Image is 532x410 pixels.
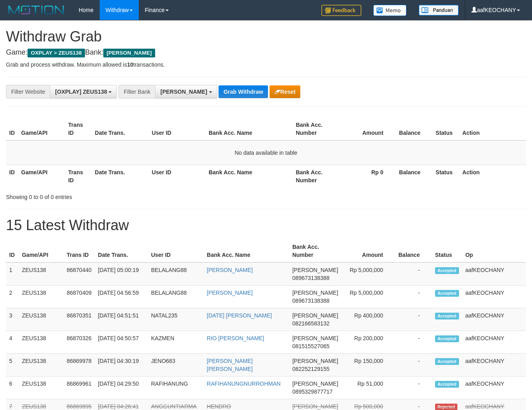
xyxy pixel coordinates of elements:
span: Copy 0895329877717 to clipboard [292,388,333,395]
td: aafKEOCHANY [462,376,526,399]
td: [DATE] 04:50:57 [95,331,148,354]
td: [DATE] 04:51:51 [95,308,148,331]
td: ZEUS138 [19,286,63,308]
td: 1 [6,262,19,286]
td: 86869978 [63,354,95,376]
td: aafKEOCHANY [462,354,526,376]
div: Filter Website [6,85,50,99]
div: Filter Bank [118,85,155,99]
td: Rp 200,000 [341,331,395,354]
td: aafKEOCHANY [462,262,526,286]
h4: Game: Bank: [6,49,526,57]
span: [PERSON_NAME] [292,380,338,387]
td: 6 [6,376,19,399]
td: - [395,376,432,399]
th: Bank Acc. Number [293,118,340,140]
td: - [395,331,432,354]
td: [DATE] 04:30:19 [95,354,148,376]
span: OXPLAY > ZEUS138 [28,49,85,57]
span: Accepted [435,290,459,297]
a: [PERSON_NAME] [207,267,253,273]
td: - [395,286,432,308]
img: panduan.png [419,5,459,16]
span: [PERSON_NAME] [292,335,338,341]
th: Action [459,165,526,187]
td: 5 [6,354,19,376]
th: Date Trans. [92,165,149,187]
th: Date Trans. [95,240,148,262]
span: Copy 082166583132 to clipboard [292,320,329,327]
td: KAZMEN [148,331,204,354]
img: Feedback.jpg [321,5,361,16]
th: Trans ID [65,118,92,140]
td: - [395,262,432,286]
td: 4 [6,331,19,354]
button: [OXPLAY] ZEUS138 [50,85,117,99]
td: 86869961 [63,376,95,399]
th: ID [6,165,18,187]
td: ZEUS138 [19,262,63,286]
div: Showing 0 to 0 of 0 entries [6,190,216,201]
th: Balance [395,240,432,262]
td: RAFIHANUNG [148,376,204,399]
th: Trans ID [63,240,95,262]
th: User ID [148,240,204,262]
th: ID [6,118,18,140]
th: Rp 0 [340,165,396,187]
img: Button%20Memo.svg [373,5,407,16]
td: ZEUS138 [19,331,63,354]
a: [PERSON_NAME] [207,290,253,296]
td: ZEUS138 [19,376,63,399]
span: Accepted [435,313,459,319]
td: Rp 400,000 [341,308,395,331]
td: JENO683 [148,354,204,376]
td: Rp 5,000,000 [341,262,395,286]
td: BELALANG88 [148,262,204,286]
th: Trans ID [65,165,92,187]
td: Rp 150,000 [341,354,395,376]
th: Bank Acc. Number [293,165,340,187]
th: Date Trans. [92,118,149,140]
span: [PERSON_NAME] [160,89,207,95]
span: [PERSON_NAME] [292,290,338,296]
h1: Withdraw Grab [6,29,526,45]
span: [PERSON_NAME] [292,267,338,273]
td: [DATE] 04:56:59 [95,286,148,308]
th: Amount [340,118,396,140]
th: Amount [341,240,395,262]
th: User ID [149,118,206,140]
th: Action [459,118,526,140]
button: Reset [270,85,300,98]
th: Op [462,240,526,262]
span: Accepted [435,358,459,365]
td: - [395,354,432,376]
span: [PERSON_NAME] [292,403,338,410]
td: - [395,308,432,331]
span: [PERSON_NAME] [292,312,338,319]
button: Grab Withdraw [219,85,268,98]
td: ZEUS138 [19,308,63,331]
span: [PERSON_NAME] [103,49,155,57]
th: Game/API [19,240,63,262]
th: Bank Acc. Name [205,118,292,140]
td: NATAL235 [148,308,204,331]
th: ID [6,240,19,262]
td: 86870409 [63,286,95,308]
span: Accepted [435,335,459,342]
span: Copy 081515527065 to clipboard [292,343,329,349]
span: Accepted [435,381,459,388]
th: Game/API [18,165,65,187]
td: aafKEOCHANY [462,331,526,354]
th: Bank Acc. Name [205,165,292,187]
td: Rp 51,000 [341,376,395,399]
td: 86870326 [63,331,95,354]
span: Copy 082252129155 to clipboard [292,366,329,372]
h1: 15 Latest Withdraw [6,217,526,233]
a: RIO [PERSON_NAME] [207,335,264,341]
th: Balance [395,165,432,187]
td: Rp 5,000,000 [341,286,395,308]
td: 3 [6,308,19,331]
span: Accepted [435,267,459,274]
a: HENDRO [207,403,231,410]
td: No data available in table [6,140,526,165]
